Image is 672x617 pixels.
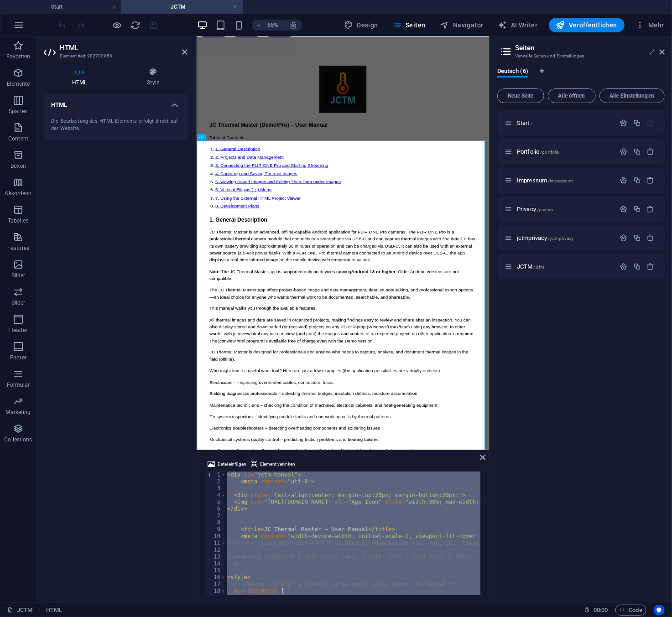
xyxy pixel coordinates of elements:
[620,119,628,127] div: Einstellungen
[5,409,31,416] p: Marketing
[206,459,248,470] button: Datei einfügen
[7,80,30,88] p: Elemente
[344,21,378,30] span: Design
[252,20,284,31] button: 65%
[8,217,29,224] p: Tabellen
[205,485,226,492] div: 3
[633,148,641,156] div: Duplizieren
[205,595,226,601] div: 19
[515,44,665,52] h2: Seiten
[594,605,608,616] span: 00 00
[514,177,615,183] div: Impressum/impressum
[11,299,26,306] p: Slider
[46,605,62,616] nav: breadcrumb
[205,526,226,533] div: 9
[620,148,628,156] div: Einstellungen
[633,119,641,127] div: Duplizieren
[633,176,641,184] div: Duplizieren
[60,52,169,60] h3: Element #ed-982700950
[620,263,628,270] div: Einstellungen
[537,207,553,212] span: /privacy
[205,478,226,485] div: 2
[44,94,188,110] h4: HTML
[205,560,226,567] div: 14
[497,67,665,85] div: Sprachen-Tabs
[7,244,29,252] p: Features
[647,205,655,213] div: Entfernen
[340,18,382,32] button: Design
[620,176,628,184] div: Einstellungen
[44,67,119,87] h4: HTML
[584,605,608,616] h6: Session-Zeit
[340,18,382,32] div: Design (Strg+Alt+Y)
[633,205,641,213] div: Duplizieren
[205,588,226,595] div: 18
[548,178,573,183] span: /impressum
[119,67,188,87] h4: Style
[205,472,226,478] div: 1
[497,66,528,78] span: Deutsch (6)
[548,236,574,241] span: /jctmprivacy
[205,581,226,588] div: 17
[130,20,141,31] button: reload
[654,605,665,616] button: Usercentrics
[600,607,601,613] span: :
[549,18,625,32] button: Veröffentlichen
[250,459,297,470] button: Element verlinken
[495,18,542,32] button: AI Writer
[440,21,484,30] span: Navigator
[498,21,538,30] span: AI Writer
[112,20,123,31] button: Klicke hier, um den Vorschau-Modus zu verlassen
[11,272,26,279] p: Bilder
[514,120,615,126] div: Start/
[205,547,226,554] div: 12
[6,53,30,60] p: Favoriten
[599,88,665,103] button: Alle Einstellungen
[205,519,226,526] div: 8
[205,506,226,513] div: 6
[620,234,628,242] div: Einstellungen
[632,18,668,32] button: Mehr
[615,605,646,616] button: Code
[7,381,30,389] p: Formular
[266,20,280,31] h6: 65%
[517,119,532,126] span: Klick, um Seite zu öffnen
[437,18,487,32] button: Navigator
[517,234,573,241] span: Klick, um Seite zu öffnen
[517,206,553,213] span: Klick, um Seite zu öffnen
[647,263,655,270] div: Entfernen
[205,567,226,574] div: 15
[4,436,32,443] p: Collections
[517,148,560,155] span: Klick, um Seite zu öffnen
[604,93,661,99] span: Alle Einstellungen
[8,135,28,142] p: Content
[517,263,544,270] span: Klick, um Seite zu öffnen
[205,492,226,499] div: 4
[540,150,559,155] span: /portfolio
[647,176,655,184] div: Entfernen
[218,459,246,470] span: Datei einfügen
[517,177,573,184] span: Klick, um Seite zu öffnen
[647,119,655,127] div: Die Startseite kann nicht gelöscht werden
[393,21,426,30] span: Seiten
[514,235,615,241] div: jctmprivacy/jctmprivacy
[9,327,27,334] p: Header
[389,18,429,32] button: Seiten
[205,540,226,547] div: 11
[497,88,544,103] button: Neue Seite
[620,205,628,213] div: Einstellungen
[647,234,655,242] div: Entfernen
[51,118,180,133] div: Die Bearbeitung des HTML Elements erfolgt direkt auf der Website.
[289,21,297,29] i: Bei Größenänderung Zoomstufe automatisch an das gewählte Gerät anpassen.
[636,21,664,30] span: Mehr
[514,149,615,155] div: Portfolio/portfolio
[501,93,540,99] span: Neue Seite
[515,52,646,60] h3: Verwalte Seiten und Einstellungen
[205,513,226,519] div: 7
[130,20,141,31] i: Seite neu laden
[260,459,295,470] span: Element verlinken
[633,263,641,270] div: Duplizieren
[647,148,655,156] div: Entfernen
[121,2,243,12] h4: JCTM
[514,206,615,212] div: Privacy/privacy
